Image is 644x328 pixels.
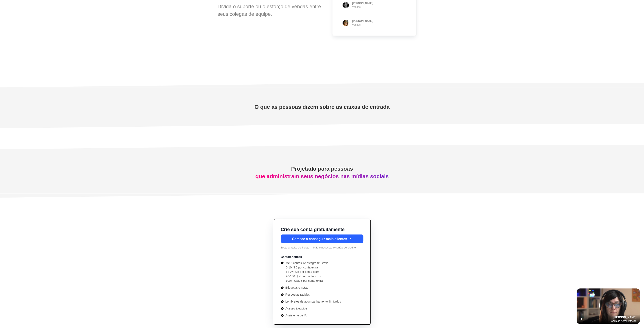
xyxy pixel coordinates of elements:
[255,173,389,179] font: que administram seus negócios nas mídias sociais
[285,313,307,317] font: Assistente de IA
[286,266,318,269] font: 6-10: $ 6 por conta extra
[292,237,347,240] font: Comece a conseguir mais clientes
[254,104,390,110] font: O que as pessoas dizem sobre as caixas de entrada
[285,300,341,303] font: Lembretes de acompanhamento ilimitados
[285,307,307,310] font: Acesso à equipe
[286,274,321,278] font: 26-100: $ 4 por conta extra
[218,4,321,17] font: Divida o suporte ou o esforço de vendas entre seus colegas de equipe.
[577,288,640,324] img: moldura de capa de depoimento
[285,293,310,296] font: Respostas rápidas
[285,261,328,264] font: Até 5 contas 𝕏/Instagram: Grátis
[281,234,363,243] button: Comece a conseguir mais clientes
[285,286,308,289] font: Etiquetas e notas
[291,165,353,172] font: Projetado para pessoas
[281,227,345,232] font: Crie sua conta gratuitamente
[281,255,302,258] font: Características
[286,270,320,273] font: 11-25: $ 5 por conta extra
[609,320,636,323] font: Coach de Apresentação
[281,246,356,249] font: Teste gratuito de 7 dias — Não é necessário cartão de crédito
[613,316,636,319] font: [PERSON_NAME]
[286,279,323,282] font: 100+: US$ 3 por conta extra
